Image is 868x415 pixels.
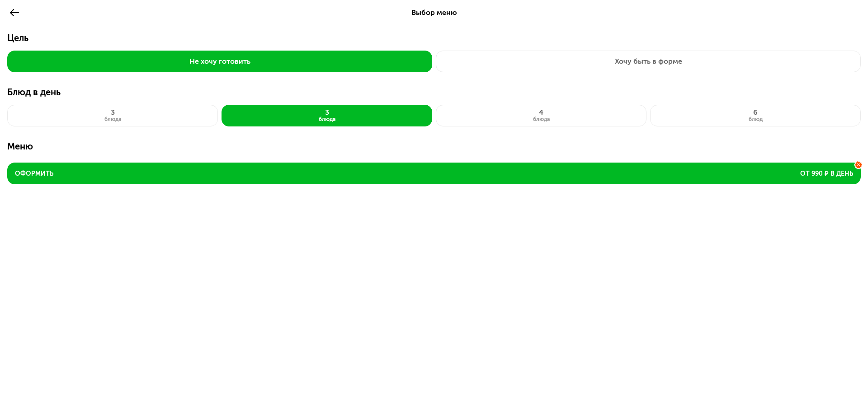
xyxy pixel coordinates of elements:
div: блюда [104,116,121,122]
p: Блюд в день [7,87,861,105]
span: от 990 ₽ в день [800,169,853,178]
button: Не хочу готовить [7,51,432,72]
button: 6блюд [650,105,861,126]
div: блюд [749,116,763,122]
button: 3блюда [222,105,432,126]
button: 4блюда [436,105,646,126]
div: блюда [533,116,550,122]
div: 3 [319,109,335,116]
div: 4 [533,109,550,116]
button: 3блюда [7,105,218,126]
p: Меню [7,141,861,159]
div: блюда [319,116,335,122]
div: 3 [104,109,121,116]
button: Хочу быть в форме [436,51,861,72]
div: 6 [749,109,763,116]
button: Оформитьот 990 ₽ в день [7,163,861,184]
span: Выбор меню [411,8,457,17]
p: Цель [7,33,861,51]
